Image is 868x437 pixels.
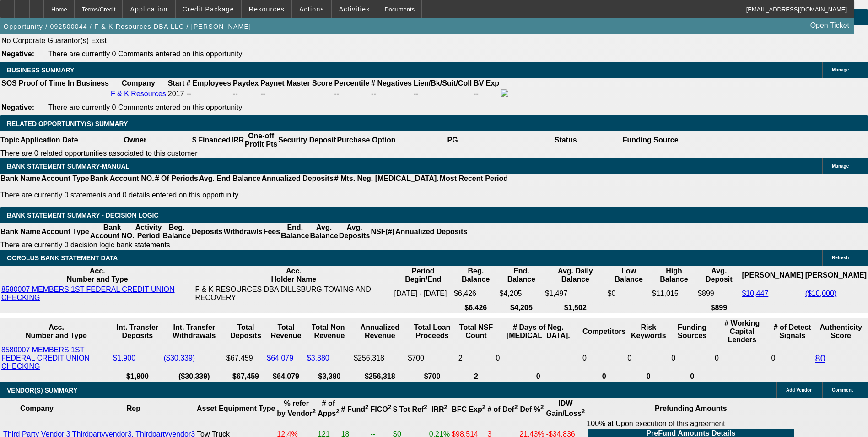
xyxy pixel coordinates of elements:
span: Manage [832,67,849,72]
div: -- [260,90,332,98]
button: Credit Package [176,0,241,18]
th: $ Financed [192,131,231,149]
b: Negative: [1,104,34,111]
td: 2 [458,345,495,371]
th: # Of Periods [155,174,199,183]
th: Beg. Balance [162,223,191,240]
th: $67,459 [226,372,265,381]
b: IDW Gain/Loss [546,399,585,417]
b: Paydex [233,79,259,87]
th: Low Balance [607,267,651,284]
b: BV Exp [474,79,499,87]
sup: 2 [336,408,339,415]
th: $1,900 [113,372,162,381]
th: Annualized Revenue [353,319,406,344]
b: $ Tot Ref [393,405,427,413]
th: Most Recent Period [439,174,508,183]
th: Proof of Time In Business [18,79,109,88]
th: $256,318 [353,372,406,381]
b: Prefunding Amounts [655,404,727,412]
a: 80 [815,353,825,363]
td: $700 [407,345,457,371]
span: Opportunity / 092500044 / F & K Resources DBA LLC / [PERSON_NAME] [4,23,251,30]
th: End. Balance [280,223,309,240]
th: Total Loan Proceeds [407,319,457,344]
span: Application [130,5,167,13]
b: # of Def [487,405,518,413]
th: Sum of the Total NSF Count and Total Overdraft Fee Count from Ocrolus [458,319,495,344]
th: Activity Period [135,223,162,240]
span: -- [186,90,191,98]
span: Comment [832,388,853,393]
th: Funding Sources [671,319,713,344]
td: $67,459 [226,345,265,371]
b: # Employees [186,79,231,87]
th: [PERSON_NAME] [805,267,867,284]
th: Acc. Number and Type [1,319,112,344]
td: No Corporate Guarantor(s) Exist [1,36,501,45]
span: Resources [249,5,285,13]
td: [DATE] - [DATE] [394,285,453,302]
b: Start [168,79,184,87]
th: 0 [496,372,582,381]
th: Account Type [41,174,90,183]
th: $700 [407,372,457,381]
th: NSF(#) [370,223,395,240]
sup: 2 [365,404,368,410]
th: 0 [582,372,626,381]
th: Avg. Deposits [339,223,371,240]
th: Account Type [41,223,90,240]
a: ($30,339) [164,354,195,362]
b: Company [122,79,155,87]
td: $4,205 [499,285,544,302]
p: There are currently 0 statements and 0 details entered on this opportunity [0,191,508,199]
th: PG [396,131,509,149]
div: $256,318 [354,354,406,362]
sup: 2 [514,404,518,410]
th: $64,079 [266,372,306,381]
th: Acc. Number and Type [1,267,194,284]
th: Competitors [582,319,626,344]
td: 0 [496,345,582,371]
th: Period Begin/End [394,267,453,284]
a: $64,079 [267,354,293,362]
td: 0 [671,345,713,371]
span: There are currently 0 Comments entered on this opportunity [48,50,242,58]
a: 8580007 MEMBERS 1ST FEDERAL CREDIT UNION CHECKING [1,346,90,370]
th: [PERSON_NAME] [741,267,803,284]
th: Bank Account NO. [90,174,155,183]
th: # Mts. Neg. [MEDICAL_DATA]. [334,174,439,183]
th: 0 [627,372,670,381]
td: 2017 [167,89,185,99]
th: Deposits [191,223,223,240]
a: Open Ticket [807,18,853,33]
a: $10,447 [742,290,768,297]
th: Int. Transfer Withdrawals [163,319,225,344]
th: Int. Transfer Deposits [113,319,162,344]
td: -- [413,89,472,99]
span: VENDOR(S) SUMMARY [7,387,77,394]
th: SOS [1,79,17,88]
a: 8580007 MEMBERS 1ST FEDERAL CREDIT UNION CHECKING [1,285,175,301]
sup: 2 [582,408,585,415]
td: $6,426 [453,285,498,302]
th: $6,426 [453,303,498,312]
td: $11,015 [652,285,696,302]
img: facebook-icon.png [501,89,508,97]
span: Bank Statement Summary - Decision Logic [7,212,159,219]
a: F & K Resources [111,90,166,98]
td: $0 [607,285,651,302]
td: $899 [697,285,740,302]
span: OCROLUS BANK STATEMENT DATA [7,254,118,262]
th: Annualized Deposits [261,174,334,183]
td: -- [232,89,259,99]
b: FICO [370,405,391,413]
td: 0 [582,345,626,371]
span: Add Vendor [786,388,812,393]
th: Fees [263,223,280,240]
a: $3,380 [307,354,329,362]
th: 2 [458,372,495,381]
span: 0 [715,354,719,362]
span: There are currently 0 Comments entered on this opportunity [48,104,242,111]
b: # of Apps [318,399,339,417]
